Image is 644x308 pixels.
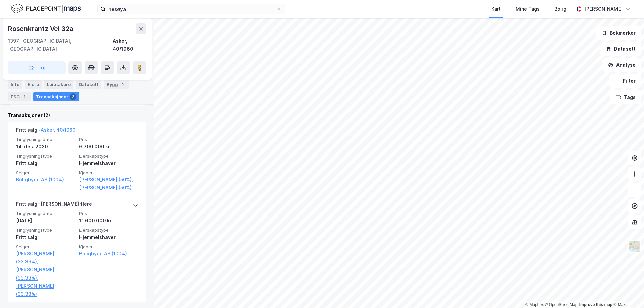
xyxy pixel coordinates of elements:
[79,184,138,192] a: [PERSON_NAME] (50%)
[602,58,641,72] button: Analyse
[8,111,146,119] div: Transaksjoner (2)
[16,153,75,159] span: Tinglysningstype
[79,250,138,258] a: Boligbygg AS (100%)
[545,302,578,307] a: OpenStreetMap
[610,276,644,308] div: Kontrollprogram for chat
[554,5,566,13] div: Bolig
[16,143,75,151] div: 14. des. 2020
[25,80,42,89] div: Eiere
[8,61,66,74] button: Tag
[8,23,75,34] div: Rosenkrantz Vei 32a
[70,93,76,100] div: 2
[79,227,138,233] span: Eierskapstype
[79,137,138,142] span: Pris
[79,244,138,250] span: Kjøper
[76,80,101,89] div: Datasett
[8,92,31,101] div: ESG
[16,126,75,137] div: Fritt salg -
[16,217,75,225] div: [DATE]
[79,176,138,184] a: [PERSON_NAME] (50%),
[610,90,641,104] button: Tags
[579,302,612,307] a: Improve this map
[516,5,540,13] div: Mine Tags
[610,276,644,308] iframe: Chat Widget
[596,26,641,40] button: Bokmerker
[491,5,501,13] div: Kart
[11,3,81,15] img: logo.f888ab2527a4732fd821a326f86c7f29.svg
[41,127,75,133] a: Asker, 40/1960
[16,200,92,211] div: Fritt salg - [PERSON_NAME] flere
[79,217,138,225] div: 11 600 000 kr
[79,153,138,159] span: Eierskapstype
[600,42,641,56] button: Datasett
[525,302,544,307] a: Mapbox
[104,80,129,89] div: Bygg
[44,80,73,89] div: Leietakere
[16,211,75,217] span: Tinglysningsdato
[16,233,75,241] div: Fritt salg
[16,250,75,266] a: [PERSON_NAME] (33.33%),
[79,170,138,176] span: Kjøper
[79,233,138,241] div: Hjemmelshaver
[584,5,623,13] div: [PERSON_NAME]
[8,80,22,89] div: Info
[79,143,138,151] div: 6 700 000 kr
[16,170,75,176] span: Selger
[33,92,79,101] div: Transaksjoner
[79,159,138,167] div: Hjemmelshaver
[16,266,75,282] a: [PERSON_NAME] (33.33%),
[113,37,146,53] div: Asker, 40/1960
[609,74,641,88] button: Filter
[16,137,75,142] span: Tinglysningsdato
[79,211,138,217] span: Pris
[16,244,75,250] span: Selger
[21,93,28,100] div: 1
[16,282,75,298] a: [PERSON_NAME] (33.33%)
[16,176,75,184] a: Boligbygg AS (100%)
[106,4,277,14] input: Søk på adresse, matrikkel, gårdeiere, leietakere eller personer
[16,159,75,167] div: Fritt salg
[8,37,113,53] div: 1397, [GEOGRAPHIC_DATA], [GEOGRAPHIC_DATA]
[628,240,641,253] img: Z
[119,81,126,88] div: 1
[16,227,75,233] span: Tinglysningstype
